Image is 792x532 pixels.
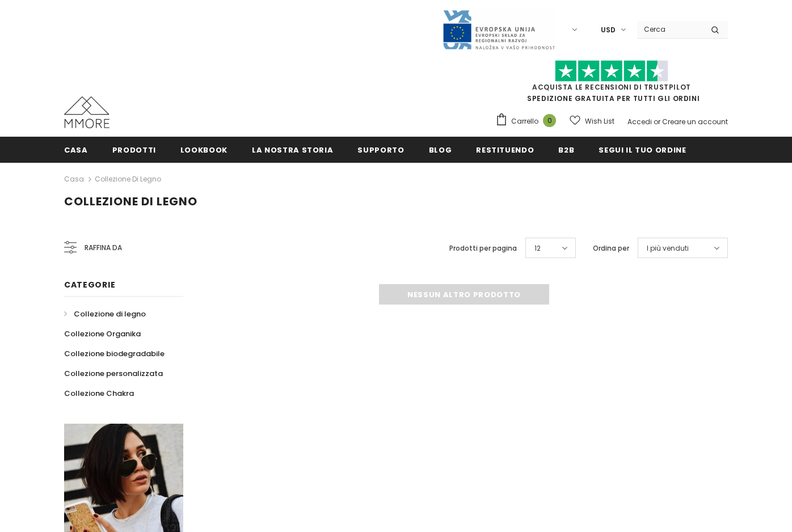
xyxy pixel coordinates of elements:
[429,145,452,155] span: Blog
[64,304,146,324] a: Collezione di legno
[558,137,574,162] a: B2B
[64,383,134,403] a: Collezione Chakra
[357,145,404,155] span: supporto
[64,279,115,290] span: Categorie
[180,137,228,162] a: Lookbook
[442,9,555,50] img: Javni Razpis
[180,145,228,155] span: Lookbook
[64,328,141,339] span: Collezione Organika
[64,172,84,186] a: Casa
[476,145,534,155] span: Restituendo
[555,60,668,82] img: Fidati di Pilot Stars
[64,344,165,364] a: Collezione biodegradabile
[495,113,562,130] a: Carrello 0
[64,348,165,359] span: Collezione biodegradabile
[64,145,88,155] span: Casa
[252,137,333,162] a: La nostra storia
[647,243,689,254] span: I più venduti
[64,368,163,379] span: Collezione personalizzata
[64,137,88,162] a: Casa
[570,111,614,131] a: Wish List
[64,193,197,209] span: Collezione di legno
[64,324,141,344] a: Collezione Organika
[112,137,156,162] a: Prodotti
[357,137,404,162] a: supporto
[593,243,629,254] label: Ordina per
[252,145,333,155] span: La nostra storia
[558,145,574,155] span: B2B
[534,243,541,254] span: 12
[511,116,538,127] span: Carrello
[476,137,534,162] a: Restituendo
[74,309,146,319] span: Collezione di legno
[429,137,452,162] a: Blog
[85,242,122,254] span: Raffina da
[64,364,163,383] a: Collezione personalizzata
[442,24,555,34] a: Javni Razpis
[585,116,614,127] span: Wish List
[627,117,652,126] a: Accedi
[599,137,686,162] a: Segui il tuo ordine
[637,21,702,37] input: Search Site
[662,117,728,126] a: Creare un account
[601,24,616,36] span: USD
[599,145,686,155] span: Segui il tuo ordine
[449,243,517,254] label: Prodotti per pagina
[543,114,556,127] span: 0
[654,117,660,126] span: or
[95,174,161,184] a: Collezione di legno
[64,388,134,399] span: Collezione Chakra
[495,65,728,103] span: SPEDIZIONE GRATUITA PER TUTTI GLI ORDINI
[64,96,109,128] img: Casi MMORE
[112,145,156,155] span: Prodotti
[532,82,691,92] a: Acquista le recensioni di TrustPilot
